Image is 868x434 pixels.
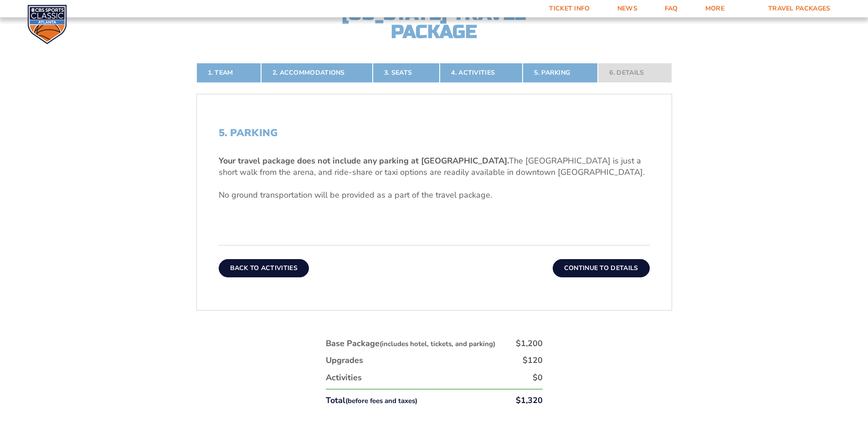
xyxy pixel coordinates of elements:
[219,189,650,201] p: No ground transportation will be provided as a part of the travel package.
[523,355,543,366] div: $120
[326,355,363,366] div: Upgrades
[219,155,509,166] b: Your travel package does not include any parking at [GEOGRAPHIC_DATA].
[219,259,309,277] button: Back To Activities
[261,63,373,83] a: 2. Accommodations
[334,5,534,41] h2: [US_STATE] Travel Package
[27,5,67,44] img: CBS Sports Classic
[440,63,523,83] a: 4. Activities
[326,372,362,383] div: Activities
[373,63,440,83] a: 3. Seats
[326,338,495,349] div: Base Package
[380,339,495,348] small: (includes hotel, tickets, and parking)
[345,396,417,405] small: (before fees and taxes)
[219,127,650,139] h2: 5. Parking
[533,372,543,383] div: $0
[196,63,261,83] a: 1. Team
[516,395,543,406] div: $1,320
[219,155,650,178] p: The [GEOGRAPHIC_DATA] is just a short walk from the arena, and ride-share or taxi options are rea...
[516,338,543,349] div: $1,200
[326,395,417,406] div: Total
[553,259,650,277] button: Continue To Details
